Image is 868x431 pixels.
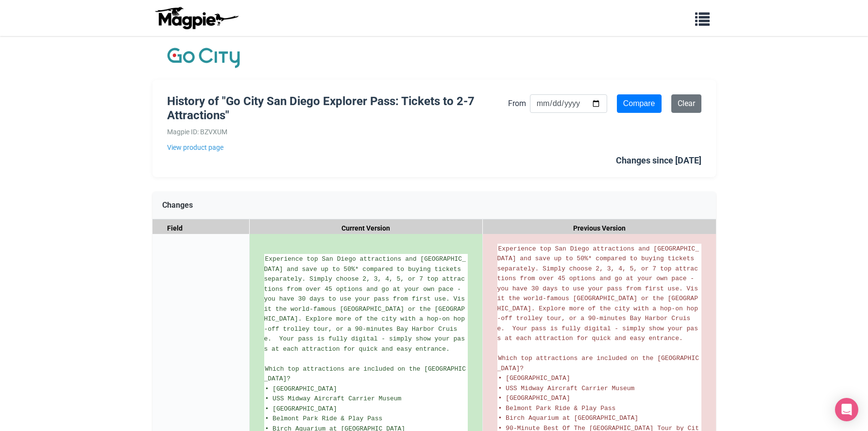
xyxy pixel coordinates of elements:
[497,355,699,372] span: Which top attractions are included on the [GEOGRAPHIC_DATA]?
[153,192,716,219] div: Changes
[508,97,526,110] label: From
[167,142,508,153] a: View product page
[498,375,570,382] span: • [GEOGRAPHIC_DATA]
[265,415,383,422] span: • Belmont Park Ride & Play Pass
[498,405,616,412] span: • Belmont Park Ride & Play Pass
[498,385,635,392] span: • USS Midway Aircraft Carrier Museum
[167,94,508,123] h1: History of "Go City San Diego Explorer Pass: Tickets to 2-7 Attractions"
[167,46,240,70] img: Company Logo
[167,126,508,137] div: Magpie ID: BZVXUM
[617,94,662,113] input: Compare
[153,219,250,237] div: Field
[250,219,483,237] div: Current Version
[835,398,858,421] div: Open Intercom Messenger
[483,219,716,237] div: Previous Version
[497,245,699,342] span: Experience top San Diego attractions and [GEOGRAPHIC_DATA] and save up to 50%* compared to buying...
[616,154,701,168] div: Changes since [DATE]
[265,385,337,393] span: • [GEOGRAPHIC_DATA]
[265,395,402,402] span: • USS Midway Aircraft Carrier Museum
[671,94,701,113] a: Clear
[153,6,240,30] img: logo-ab69f6fb50320c5b225c76a69d11143b.png
[264,365,466,383] span: Which top attractions are included on the [GEOGRAPHIC_DATA]?
[265,405,337,413] span: • [GEOGRAPHIC_DATA]
[498,414,639,422] span: • Birch Aquarium at [GEOGRAPHIC_DATA]
[498,395,570,402] span: • [GEOGRAPHIC_DATA]
[264,255,466,353] span: Experience top San Diego attractions and [GEOGRAPHIC_DATA] and save up to 50%* compared to buying...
